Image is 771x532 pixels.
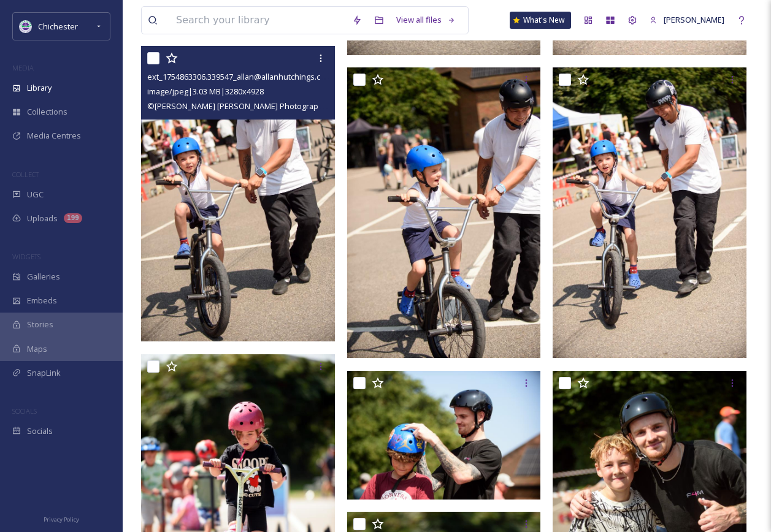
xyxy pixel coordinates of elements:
[64,213,82,223] div: 199
[12,252,40,261] span: WIDGETS
[27,319,53,330] span: Stories
[147,86,264,97] span: image/jpeg | 3.03 MB | 3280 x 4928
[510,12,571,29] a: What's New
[170,7,346,34] input: Search your library
[553,67,746,358] img: ext_1754863307.39427_allan@allanhutchings.com-060708-1815.jpg
[347,371,541,500] img: ext_1754863304.009207_allan@allanhutchings.com-060708-1825.jpg
[27,271,60,283] span: Galleries
[27,425,53,437] span: Socials
[27,295,57,306] span: Embeds
[12,63,34,72] span: MEDIA
[38,21,78,32] span: Chichester
[27,367,61,379] span: SnapLink
[20,20,32,32] img: Logo_of_Chichester_District_Council.png
[141,46,338,341] img: ext_1754863306.339547_allan@allanhutchings.com-060708-1818.jpg
[27,82,52,94] span: Library
[44,515,79,523] span: Privacy Policy
[147,100,564,112] span: © [PERSON_NAME] [PERSON_NAME] Photography [PERSON_NAME][EMAIL_ADDRESS][DOMAIN_NAME] 07919520340
[27,343,47,355] span: Maps
[44,511,79,526] a: Privacy Policy
[347,67,541,358] img: ext_1754863308.298333_allan@allanhutchings.com-060708-1799.jpg
[12,170,39,179] span: COLLECT
[27,213,58,224] span: Uploads
[147,70,393,82] span: ext_1754863306.339547_allan@allanhutchings.com-060708-1818.jpg
[27,189,44,200] span: UGC
[12,406,37,416] span: SOCIALS
[390,8,462,32] a: View all files
[27,130,81,142] span: Media Centres
[643,8,731,32] a: [PERSON_NAME]
[27,106,67,118] span: Collections
[664,14,724,25] span: [PERSON_NAME]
